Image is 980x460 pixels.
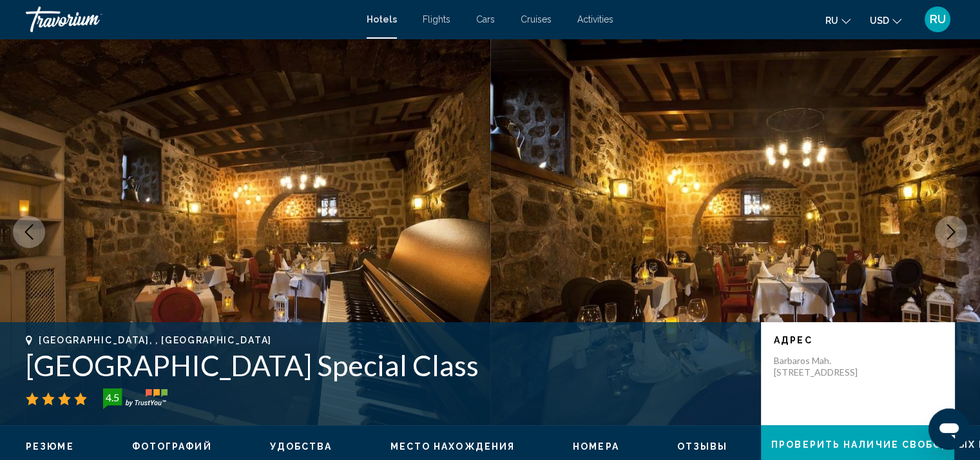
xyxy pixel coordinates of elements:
div: 4.5 [99,390,125,405]
span: Номера [573,441,619,452]
a: Cars [476,14,495,24]
span: ru [825,15,838,26]
button: Фотографий [132,441,212,452]
p: Barbaros Mah. [STREET_ADDRESS] [774,355,877,378]
button: Change currency [870,11,901,30]
button: Номера [573,441,619,452]
button: Previous image [13,216,45,248]
h1: [GEOGRAPHIC_DATA] Special Class [26,349,748,382]
button: Удобства [270,441,332,452]
p: адрес [774,335,941,345]
a: Hotels [367,14,397,24]
button: Место нахождения [390,441,515,452]
button: Change language [825,11,850,30]
img: trustyou-badge-hor.svg [103,388,168,409]
a: Travorium [26,6,354,32]
iframe: Кнопка запуска окна обмена сообщениями [928,408,970,450]
a: Activities [577,14,613,24]
span: RU [930,13,946,26]
button: Отзывы [677,441,728,452]
button: Next image [935,216,967,248]
button: User Menu [921,6,954,33]
span: Фотографий [132,441,212,452]
span: [GEOGRAPHIC_DATA], , [GEOGRAPHIC_DATA] [39,335,272,345]
a: Cruises [521,14,552,24]
span: Отзывы [677,441,728,452]
span: Резюме [26,441,74,452]
a: Flights [423,14,450,24]
span: Место нахождения [390,441,515,452]
span: Удобства [270,441,332,452]
span: USD [870,15,889,26]
button: Резюме [26,441,74,452]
